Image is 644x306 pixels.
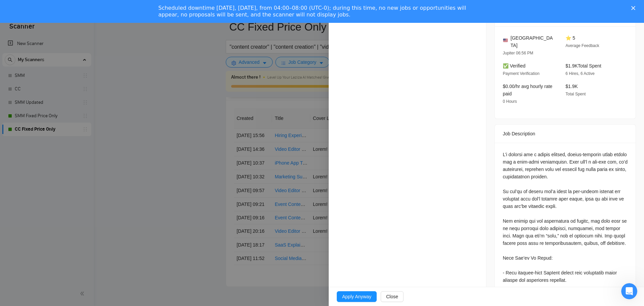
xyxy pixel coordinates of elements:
span: Total Spent [566,92,586,96]
span: 6 Hires, 6 Active [566,71,595,76]
span: $1.9K Total Spent [566,63,601,69]
button: Close [381,291,404,302]
span: Apply Anyway [342,293,371,300]
span: [GEOGRAPHIC_DATA] [511,34,555,49]
span: Average Feedback [566,43,599,48]
div: Scheduled downtime [DATE], [DATE], from 04:00–08:00 (UTC-0); during this time, no new jobs or opp... [158,5,475,18]
span: ✅ Verified [503,63,526,69]
span: 0 Hours [503,99,517,104]
iframe: Intercom live chat [621,283,637,299]
img: 🇺🇸 [503,38,508,43]
span: ⭐ 5 [566,35,575,41]
div: Close [631,6,638,10]
span: Close [386,293,398,300]
span: $1.9K [566,84,578,89]
span: $0.00/hr avg hourly rate paid [503,84,552,96]
span: Jupiter 06:56 PM [503,51,533,55]
span: Payment Verification [503,71,539,76]
div: Job Description [503,125,628,143]
button: Apply Anyway [337,291,377,302]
